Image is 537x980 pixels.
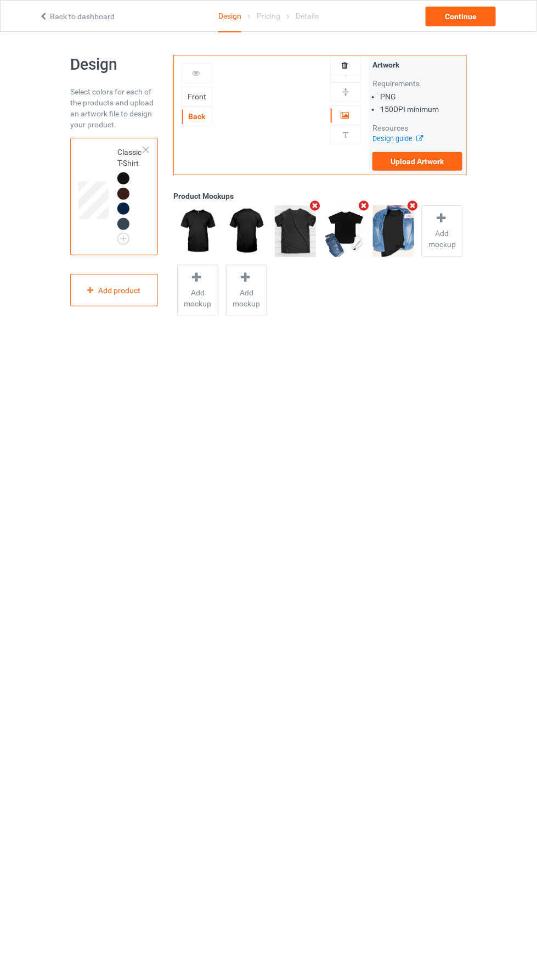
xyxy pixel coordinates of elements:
div: Add mockup [226,265,267,316]
a: Design guide [372,135,422,143]
div: Classic T-Shirt [117,147,144,241]
a: Back to dashboard [39,12,115,21]
div: Classic T-Shirt [70,138,158,255]
span: Add mockup [227,287,267,309]
div: Add mockup [177,265,218,316]
li: PNG [380,91,462,102]
span: Add mockup [422,228,462,250]
i: Remove mockup [308,200,322,211]
i: Remove mockup [357,200,371,211]
img: regular.jpg [373,205,414,257]
div: Product Mockups [173,191,467,201]
div: Pricing [257,1,280,31]
div: Design [218,1,241,32]
h1: Design [70,55,158,75]
div: Select colors for each of the products and upload an artwork file to design your product. [70,86,158,130]
div: Resources [372,122,462,133]
li: 150 DPI minimum [380,104,462,115]
div: Continue [426,7,496,26]
img: regular.jpg [226,205,267,257]
div: Add mockup [422,205,463,257]
div: Front [182,91,212,102]
img: svg%3E%0A [341,130,351,140]
div: Add product [70,274,158,306]
div: Artwork [372,59,462,70]
i: Remove mockup [406,200,420,211]
label: Upload Artwork [372,152,462,171]
div: Details [296,1,319,31]
img: regular.jpg [275,205,316,257]
img: svg+xml;base64,PD94bWwgdmVyc2lvbj0iMS4wIiBlbmNvZGluZz0iVVRGLTgiPz4KPHN2ZyB3aWR0aD0iMjJweCIgaGVpZ2... [117,233,129,245]
img: regular.jpg [324,205,365,257]
div: Requirements [372,78,462,89]
img: regular.jpg [177,205,218,257]
div: Back [182,111,212,122]
span: Add mockup [178,287,218,309]
img: svg%3E%0A [341,87,351,97]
